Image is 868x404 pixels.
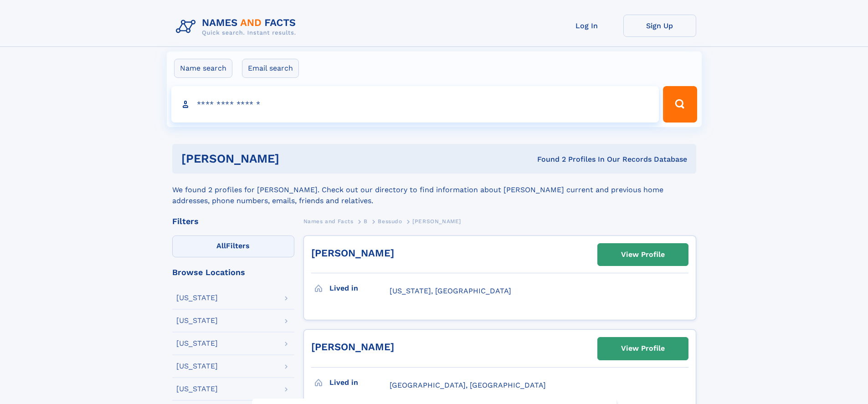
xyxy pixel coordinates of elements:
[311,247,394,259] a: [PERSON_NAME]
[176,340,218,347] div: [US_STATE]
[364,215,368,227] a: B
[176,363,218,370] div: [US_STATE]
[242,59,299,78] label: Email search
[311,341,394,353] a: [PERSON_NAME]
[172,15,303,39] img: Logo Names and Facts
[171,86,659,123] input: search input
[172,217,294,225] div: Filters
[412,218,461,225] span: [PERSON_NAME]
[390,286,511,295] span: [US_STATE], [GEOGRAPHIC_DATA]
[176,385,218,393] div: [US_STATE]
[408,154,687,164] div: Found 2 Profiles In Our Records Database
[550,15,623,37] a: Log In
[329,375,390,390] h3: Lived in
[378,215,402,227] a: Bessudo
[621,244,665,265] div: View Profile
[174,59,232,78] label: Name search
[172,268,294,276] div: Browse Locations
[364,218,368,225] span: B
[390,381,546,389] span: [GEOGRAPHIC_DATA], [GEOGRAPHIC_DATA]
[176,317,218,324] div: [US_STATE]
[176,294,218,302] div: [US_STATE]
[172,235,294,257] label: Filters
[181,153,408,164] h1: [PERSON_NAME]
[663,86,697,123] button: Search Button
[378,218,402,225] span: Bessudo
[623,15,696,37] a: Sign Up
[303,215,354,227] a: Names and Facts
[329,281,390,296] h3: Lived in
[216,241,226,250] span: All
[598,338,688,359] a: View Profile
[598,244,688,266] a: View Profile
[172,174,696,206] div: We found 2 profiles for [PERSON_NAME]. Check out our directory to find information about [PERSON_...
[621,338,665,359] div: View Profile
